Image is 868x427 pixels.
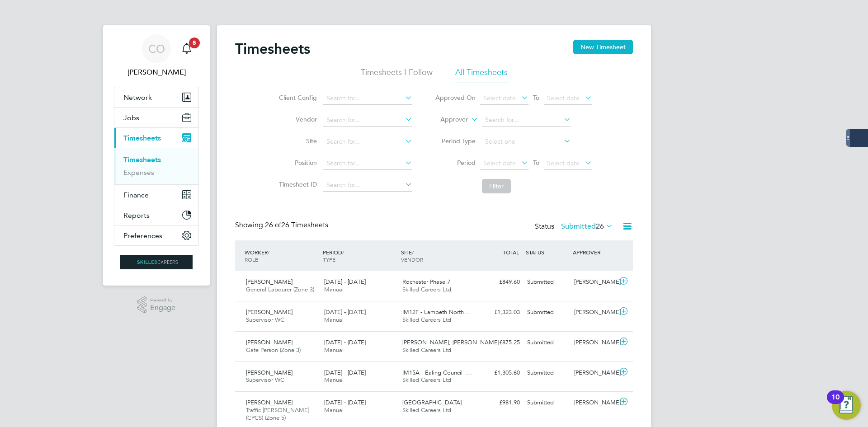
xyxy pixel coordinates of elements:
[596,222,604,231] span: 26
[402,278,450,286] span: Rochester Phase 7
[324,346,344,354] span: Manual
[571,275,618,290] div: [PERSON_NAME]
[246,308,292,316] span: [PERSON_NAME]
[482,114,571,127] input: Search for...
[246,369,292,376] span: [PERSON_NAME]
[342,249,344,256] span: /
[402,346,451,354] span: Skilled Careers Ltd
[324,376,344,384] span: Manual
[123,231,162,240] span: Preferences
[114,34,199,78] a: CO[PERSON_NAME]
[530,92,542,103] span: To
[178,34,196,63] a: 5
[435,159,476,167] label: Period
[276,94,317,102] label: Client Config
[482,179,511,193] button: Filter
[114,87,198,107] button: Network
[137,296,176,314] a: Powered byEngage
[547,159,580,167] span: Select date
[524,366,571,380] div: Submitted
[123,93,152,102] span: Network
[483,94,516,102] span: Select date
[323,256,335,263] span: TYPE
[123,168,154,177] a: Expenses
[483,159,516,167] span: Select date
[324,406,344,414] span: Manual
[276,180,317,188] label: Timesheet ID
[246,286,314,293] span: General Labourer (Zone 3)
[103,25,210,286] nav: Main navigation
[401,256,423,263] span: VENDOR
[123,113,139,122] span: Jobs
[402,369,472,376] span: IM15A - Ealing Council -…
[571,335,618,350] div: [PERSON_NAME]
[435,137,476,145] label: Period Type
[561,222,613,231] label: Submitted
[123,211,150,220] span: Reports
[323,114,412,127] input: Search for...
[323,157,412,170] input: Search for...
[476,275,524,290] div: £849.60
[482,136,571,148] input: Select one
[571,366,618,380] div: [PERSON_NAME]
[402,376,451,384] span: Skilled Careers Ltd
[114,108,198,127] button: Jobs
[246,399,292,406] span: [PERSON_NAME]
[476,335,524,350] div: £875.25
[323,136,412,148] input: Search for...
[399,244,477,267] div: SITE
[235,40,310,58] h2: Timesheets
[427,115,468,124] label: Approver
[150,304,175,312] span: Engage
[324,286,344,293] span: Manual
[246,346,301,354] span: Gate Person (Zone 3)
[571,244,618,260] div: APPROVER
[524,244,571,260] div: STATUS
[402,399,462,406] span: [GEOGRAPHIC_DATA]
[324,369,366,376] span: [DATE] - [DATE]
[547,94,580,102] span: Select date
[361,67,433,83] li: Timesheets I Follow
[245,256,258,263] span: ROLE
[265,221,281,230] span: 26 of
[323,92,412,105] input: Search for...
[324,278,366,286] span: [DATE] - [DATE]
[402,316,451,324] span: Skilled Careers Ltd
[114,225,198,245] button: Preferences
[246,338,292,346] span: [PERSON_NAME]
[324,308,366,316] span: [DATE] - [DATE]
[148,43,165,55] span: CO
[524,395,571,410] div: Submitted
[150,296,175,304] span: Powered by
[435,94,476,102] label: Approved On
[571,305,618,320] div: [PERSON_NAME]
[246,376,284,384] span: Supervisor WC
[573,40,633,54] button: New Timesheet
[832,391,861,420] button: Open Resource Center, 10 new notifications
[123,191,149,199] span: Finance
[402,308,470,316] span: IM12F - Lambeth North…
[114,205,198,225] button: Reports
[268,249,269,256] span: /
[324,316,344,324] span: Manual
[412,249,414,256] span: /
[276,137,317,145] label: Site
[503,249,519,256] span: TOTAL
[114,148,198,184] div: Timesheets
[402,286,451,293] span: Skilled Careers Ltd
[120,255,193,269] img: skilledcareers-logo-retina.png
[402,406,451,414] span: Skilled Careers Ltd
[324,399,366,406] span: [DATE] - [DATE]
[265,221,328,230] span: 26 Timesheets
[455,67,508,83] li: All Timesheets
[323,179,412,192] input: Search for...
[476,366,524,380] div: £1,305.60
[246,406,309,422] span: Traffic [PERSON_NAME] (CPCS) (Zone 5)
[831,397,840,409] div: 10
[235,221,330,230] div: Showing
[476,305,524,320] div: £1,323.03
[189,38,200,48] span: 5
[402,338,499,346] span: [PERSON_NAME], [PERSON_NAME]
[321,244,399,267] div: PERIOD
[524,305,571,320] div: Submitted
